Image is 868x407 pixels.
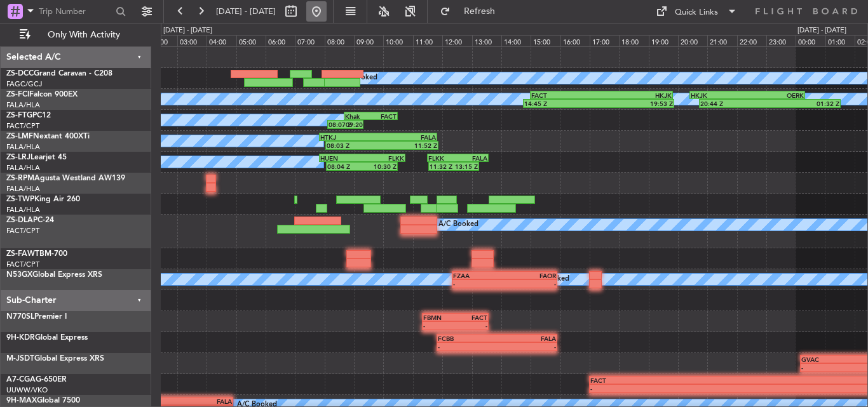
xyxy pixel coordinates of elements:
[6,112,51,119] a: ZS-FTGPC12
[6,250,35,258] span: ZS-FAW
[691,91,747,99] div: HKJK
[6,313,67,321] a: N770SLPremier I
[747,91,804,99] div: OERK
[345,112,371,120] div: Khak
[649,1,743,22] button: Quick Links
[497,335,556,342] div: FALA
[39,2,112,21] input: Trip Number
[266,35,295,46] div: 06:00
[423,314,455,321] div: FBMN
[505,280,556,288] div: -
[6,133,33,140] span: ZS-LMF
[6,163,40,173] a: FALA/HLA
[766,35,796,46] div: 23:00
[6,196,80,203] a: ZS-TWPKing Air 260
[454,163,478,170] div: 13:15 Z
[453,7,506,16] span: Refresh
[6,154,67,161] a: ZS-LRJLearjet 45
[531,35,560,46] div: 15:00
[382,142,437,149] div: 11:52 Z
[453,280,505,288] div: -
[216,6,276,17] span: [DATE] - [DATE]
[434,1,510,22] button: Refresh
[327,163,362,170] div: 08:04 Z
[236,35,266,46] div: 05:00
[383,35,412,46] div: 10:00
[6,70,112,77] a: ZS-DCCGrand Caravan - C208
[797,25,846,36] div: [DATE] - [DATE]
[6,205,40,215] a: FALA/HLA
[6,271,32,279] span: N53GX
[6,154,31,161] span: ZS-LRJ
[438,343,497,350] div: -
[6,175,125,182] a: ZS-RPMAgusta Westland AW139
[531,91,601,99] div: FACT
[472,35,501,46] div: 13:00
[453,272,505,279] div: FZAA
[428,154,458,162] div: FLKK
[438,335,497,342] div: FCBB
[320,133,378,141] div: HTKJ
[649,35,678,46] div: 19:00
[92,397,232,405] div: FALA
[505,272,556,279] div: FAOR
[6,70,34,77] span: ZS-DCC
[6,397,37,404] span: 9H-MAX
[327,142,382,149] div: 08:03 Z
[6,226,39,236] a: FACT/CPT
[590,35,619,46] div: 17:00
[442,35,471,46] div: 12:00
[362,163,397,170] div: 10:30 Z
[678,35,707,46] div: 20:00
[560,35,590,46] div: 16:00
[413,35,442,46] div: 11:00
[6,100,40,110] a: FALA/HLA
[501,35,531,46] div: 14:00
[524,100,599,107] div: 14:45 Z
[148,35,177,46] div: 02:00
[370,112,397,120] div: FACT
[6,91,29,98] span: ZS-FCI
[6,112,32,119] span: ZS-FTG
[6,175,34,182] span: ZS-RPM
[602,91,672,99] div: HKJK
[6,260,39,269] a: FACT/CPT
[6,385,48,395] a: UUWW/VKO
[6,397,80,404] a: 9H-MAXGlobal 7500
[33,30,134,39] span: Only With Activity
[378,133,436,141] div: FALA
[329,121,345,128] div: 08:07 Z
[423,322,455,330] div: -
[6,355,34,363] span: M-JSDT
[14,25,138,45] button: Only With Activity
[619,35,648,46] div: 18:00
[590,377,759,384] div: FACT
[700,100,770,107] div: 20:44 Z
[737,35,766,46] div: 22:00
[825,35,855,46] div: 01:00
[6,184,40,194] a: FALA/HLA
[6,313,34,321] span: N770SL
[6,355,104,363] a: M-JSDTGlobal Express XRS
[6,376,36,384] span: A7-CGA
[177,35,207,46] div: 03:00
[770,100,840,107] div: 01:32 Z
[590,385,759,392] div: -
[320,154,362,162] div: HUEN
[346,121,362,128] div: 09:20 Z
[6,217,54,224] a: ZS-DLAPC-24
[207,35,236,46] div: 04:00
[6,334,35,342] span: 9H-KDR
[497,343,556,350] div: -
[362,154,404,162] div: FLKK
[6,133,90,140] a: ZS-LMFNextant 400XTi
[599,100,673,107] div: 19:53 Z
[456,322,487,330] div: -
[6,121,39,131] a: FACT/CPT
[163,25,212,36] div: [DATE] - [DATE]
[796,35,825,46] div: 00:00
[6,79,42,89] a: FAGC/GCJ
[6,196,34,203] span: ZS-TWP
[6,376,67,384] a: A7-CGAG-650ER
[6,334,88,342] a: 9H-KDRGlobal Express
